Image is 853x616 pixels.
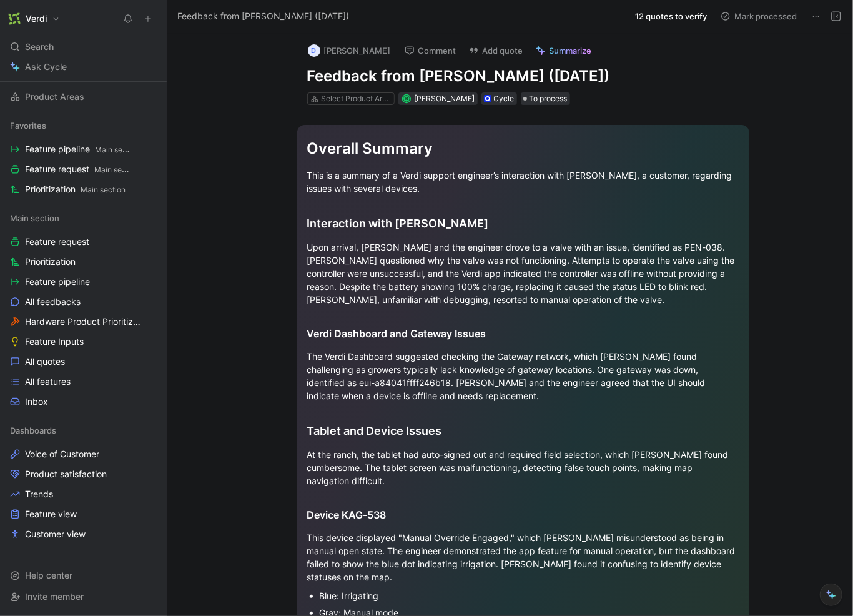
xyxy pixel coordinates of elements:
[25,143,131,156] span: Feature pipeline
[25,591,84,602] span: Invite member
[25,355,65,368] span: All quotes
[403,96,410,102] div: R
[307,350,739,402] div: The Verdi Dashboard suggested checking the Gateway network, which [PERSON_NAME] found challenging...
[530,92,568,105] span: To process
[25,375,71,388] span: All features
[307,137,739,160] div: Overall Summary
[25,335,84,348] span: Feature Inputs
[5,252,162,271] a: Prioritization
[25,468,107,480] span: Product satisfaction
[307,531,739,584] div: This device displayed "Manual Override Engaged," which [PERSON_NAME] misunderstood as being in ma...
[307,169,739,195] div: This is a summary of a Verdi support engineer’s interaction with [PERSON_NAME], a customer, regar...
[5,10,63,27] button: VerdiVerdi
[307,326,739,341] div: Verdi Dashboard and Gateway Issues
[5,421,162,440] div: Dashboards
[5,209,162,411] div: Main sectionFeature requestPrioritizationFeature pipelineAll feedbacksHardware Product Prioritiza...
[25,528,86,540] span: Customer view
[5,37,162,56] div: Search
[5,421,162,544] div: DashboardsVoice of CustomerProduct satisfactionTrendsFeature viewCustomer view
[26,13,47,24] h1: Verdi
[5,465,162,484] a: Product satisfaction
[5,525,162,544] a: Customer view
[320,589,739,602] div: Blue: Irrigating
[307,448,739,487] div: At the ranch, the tablet had auto-signed out and required field selection, which [PERSON_NAME] fo...
[10,424,56,437] span: Dashboards
[5,505,162,524] a: Feature view
[5,312,162,331] a: Hardware Product Prioritization
[5,566,162,585] div: Help center
[25,448,99,460] span: Voice of Customer
[8,12,21,25] img: Verdi
[25,163,131,176] span: Feature request
[521,92,570,105] div: To process
[399,42,462,59] button: Comment
[25,315,145,328] span: Hardware Product Prioritization
[5,332,162,351] a: Feature Inputs
[5,160,162,179] a: Feature requestMain section
[550,45,592,56] span: Summarize
[307,66,739,86] h1: Feedback from [PERSON_NAME] ([DATE])
[629,7,712,25] button: 12 quotes to verify
[25,256,76,268] span: Prioritization
[308,44,320,57] div: D
[307,215,739,232] div: Interaction with [PERSON_NAME]
[25,296,81,308] span: All feedbacks
[25,39,54,54] span: Search
[5,352,162,371] a: All quotes
[5,445,162,464] a: Voice of Customer
[5,587,162,606] div: Invite member
[5,180,162,199] a: PrioritizationMain section
[25,488,53,500] span: Trends
[177,9,349,24] span: Feedback from [PERSON_NAME] ([DATE])
[530,42,598,59] button: Summarize
[95,145,140,154] span: Main section
[10,119,46,132] span: Favorites
[5,209,162,227] div: Main section
[715,7,802,25] button: Mark processed
[25,570,72,580] span: Help center
[494,92,515,105] div: Cycle
[5,485,162,504] a: Trends
[5,87,162,106] a: Product Areas
[5,392,162,411] a: Inbox
[5,57,162,76] a: Ask Cycle
[302,41,397,60] button: D[PERSON_NAME]
[25,276,90,288] span: Feature pipeline
[5,272,162,291] a: Feature pipeline
[25,59,67,74] span: Ask Cycle
[307,422,739,439] div: Tablet and Device Issues
[81,185,126,194] span: Main section
[5,372,162,391] a: All features
[5,116,162,135] div: Favorites
[463,42,529,59] button: Add quote
[25,508,77,520] span: Feature view
[10,212,59,224] span: Main section
[25,183,126,196] span: Prioritization
[307,241,739,306] div: Upon arrival, [PERSON_NAME] and the engineer drove to a valve with an issue, identified as PEN-03...
[25,91,84,103] span: Product Areas
[25,395,48,408] span: Inbox
[5,232,162,251] a: Feature request
[25,236,89,248] span: Feature request
[5,140,162,159] a: Feature pipelineMain section
[5,292,162,311] a: All feedbacks
[415,94,475,103] span: [PERSON_NAME]
[307,507,739,522] div: Device KAG-538
[321,92,391,105] div: Select Product Areas
[94,165,139,174] span: Main section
